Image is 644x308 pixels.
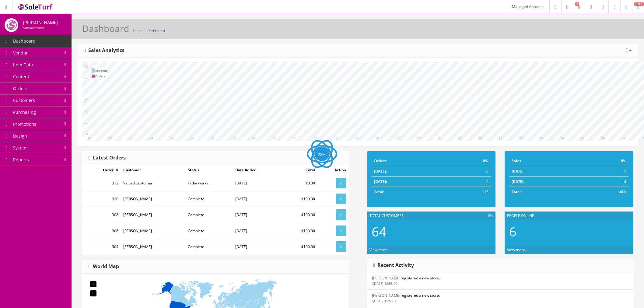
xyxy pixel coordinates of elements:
span: Vendor [13,50,28,56]
a: View more... [369,247,390,252]
a: Home [133,28,142,33]
span: Orders [13,86,27,91]
h2: 6 [509,225,629,239]
td: $100.00 [282,207,317,223]
td: 0 [444,166,491,177]
strong: Total: [374,189,384,194]
h2: 64 [372,225,491,239]
td: 0% [444,156,491,166]
td: $60K [577,187,629,197]
strong: [DATE]: [512,169,524,174]
td: [DATE] [233,175,282,191]
td: 0 [444,177,491,187]
span: Reports [13,157,29,163]
td: [DATE] [233,207,282,223]
td: 0% [577,156,629,166]
td: Revenue [95,68,108,73]
div: + [90,281,96,287]
div: Total Customers [367,212,496,220]
td: [DATE] [233,223,282,239]
a: Dashboard [147,28,165,33]
div: People Online [505,212,633,220]
td: Customer [121,165,185,175]
strong: [DATE]: [374,169,387,174]
small: [DATE] 18:55:00 [372,281,397,286]
td: 310 [82,191,121,207]
td: $100.00 [282,239,317,254]
span: 2 [575,2,579,6]
div: − [90,290,96,296]
span: Customers [13,97,35,103]
li: registered a new store. [367,272,633,290]
h3: Latest Orders [89,155,126,161]
small: [DATE] 15:58:58 [372,299,397,303]
td: Complete [185,191,233,207]
td: $ [577,177,629,187]
td: Total [282,165,317,175]
td: 304 [82,239,121,254]
td: [PERSON_NAME] [121,191,185,207]
td: $ [577,166,629,177]
td: Action [317,165,348,175]
td: 312 [82,175,121,191]
strong: Total: [512,189,522,194]
span: HELP [634,2,644,6]
td: Valued Customer [121,175,185,191]
strong: [DATE]: [512,179,524,184]
td: Complete [185,207,233,223]
span: Item Data [13,62,33,68]
li: registered a new store. [367,289,633,307]
small: Administrator [23,26,44,30]
span: Design [13,133,27,139]
span: Purchasing [13,109,36,115]
td: [PERSON_NAME] [121,239,185,254]
td: Date Added [233,165,282,175]
h1: Dashboard [82,23,129,33]
td: Complete [185,239,233,254]
td: Order ID [82,165,121,175]
td: $100.00 [282,191,317,207]
span: Dashboard [13,38,36,44]
td: $100.00 [282,223,317,239]
a: [PERSON_NAME] [372,275,401,281]
h4: [PERSON_NAME] [23,20,58,25]
td: 115 [444,187,491,197]
span: System [13,145,28,151]
td: [PERSON_NAME] [121,223,185,239]
td: Orders [372,156,445,166]
td: [PERSON_NAME] [121,207,185,223]
td: 306 [82,223,121,239]
h3: World Map [89,264,119,269]
span: Promotions [13,121,36,127]
span: Content [13,74,29,79]
td: [DATE] [233,191,282,207]
td: 308 [82,207,121,223]
h3: Sales Analytics [84,48,124,53]
td: Sales [509,156,577,166]
td: $0.00 [282,175,317,191]
td: In the works [185,175,233,191]
img: joshlucio05 [5,18,18,32]
img: SaleTurf [17,3,54,11]
strong: [DATE]: [374,179,387,184]
td: Orders [95,73,108,79]
a: View more... [507,247,528,252]
td: Complete [185,223,233,239]
a: [PERSON_NAME] [372,293,401,298]
h3: Recent Activity [373,263,414,268]
td: [DATE] [233,239,282,254]
td: Status [185,165,233,175]
span: 0% [488,213,493,219]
